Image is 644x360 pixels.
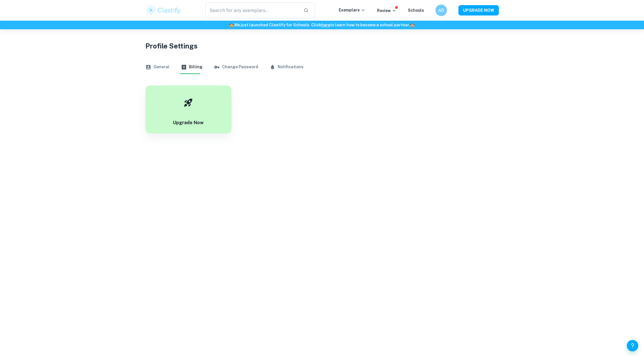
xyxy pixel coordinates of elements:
p: Review [377,7,396,14]
button: Change Password [214,60,258,74]
h1: Profile Settings [145,41,499,51]
h6: AD [438,7,444,13]
a: here [321,23,330,27]
a: Schools [408,8,424,13]
img: Clastify logo [145,5,182,16]
h6: Upgrade Now [173,119,204,127]
span: 🏫 [410,23,415,27]
button: Help and Feedback [627,340,638,351]
h6: We just launched Clastify for Schools. Click to learn how to become a school partner. [1,22,643,28]
input: Search for any exemplars... [205,2,299,18]
button: General [145,60,170,74]
button: Billing [181,60,203,74]
button: AD [435,5,447,16]
button: Notifications [270,60,303,74]
span: 🏫 [229,23,234,27]
button: UPGRADE NOW [458,5,499,15]
button: Upgrade Now [145,85,231,133]
p: Exemplars [339,7,365,13]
